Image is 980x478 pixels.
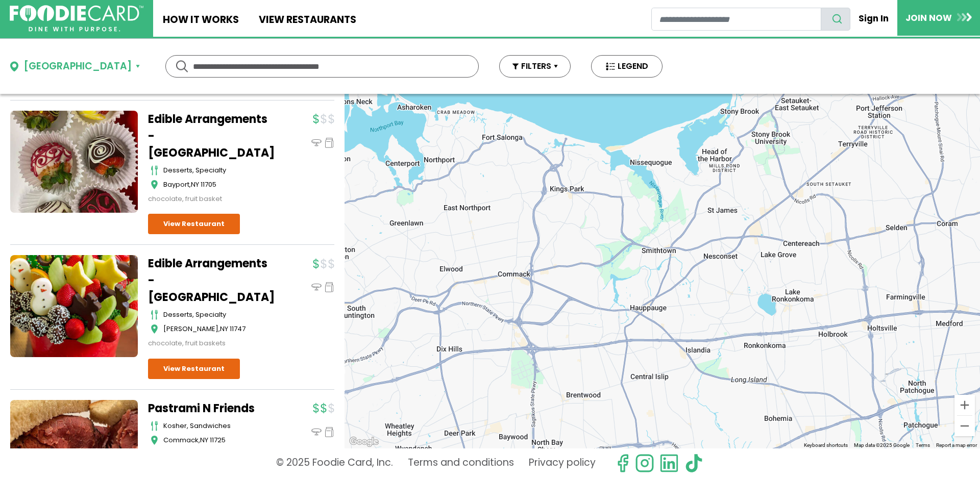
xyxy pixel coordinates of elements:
a: Terms and conditions [408,454,514,473]
svg: check us out on facebook [613,454,632,473]
div: chocolate, fruit basket [148,194,276,204]
img: cutlery_icon.svg [151,310,158,320]
span: NY [191,180,199,189]
a: Terms [916,442,930,448]
img: dinein_icon.svg [311,282,322,292]
span: 11747 [230,324,246,334]
div: , [163,180,276,190]
span: Map data ©2025 Google [854,442,910,448]
button: [GEOGRAPHIC_DATA] [10,59,140,74]
button: FILTERS [499,55,571,78]
a: Edible Arrangements - [GEOGRAPHIC_DATA] [148,255,276,306]
span: NY [220,324,228,334]
button: LEGEND [591,55,663,78]
span: 11725 [210,435,226,445]
img: tiktok.svg [684,454,703,473]
a: Pastrami N Friends [148,400,276,417]
span: Bayport [163,180,189,189]
div: desserts, specialty [163,310,276,320]
a: View Restaurant [148,359,240,379]
img: cutlery_icon.svg [151,421,158,431]
img: pickup_icon.svg [324,138,334,148]
div: chocolate, fruit baskets [148,338,276,348]
img: FoodieCard; Eat, Drink, Save, Donate [10,5,143,32]
span: Commack [163,435,199,445]
p: © 2025 Foodie Card, Inc. [276,454,393,473]
img: cutlery_icon.svg [151,165,158,175]
img: dinein_icon.svg [311,138,322,148]
button: Zoom in [954,395,975,415]
div: desserts, specialty [163,165,276,175]
a: Sign In [850,7,897,30]
a: View Restaurant [148,214,240,234]
img: pickup_icon.svg [324,427,334,437]
img: Google [347,435,381,448]
div: [GEOGRAPHIC_DATA] [23,59,132,74]
button: Zoom out [954,416,975,436]
span: 11705 [201,180,216,189]
a: Report a map error [936,442,977,448]
div: kosher, sandwiches [163,421,276,431]
div: , [163,324,276,334]
img: map_icon.svg [151,324,158,334]
img: pickup_icon.svg [324,282,334,292]
img: linkedin.svg [659,454,679,473]
input: restaurant search [651,8,821,31]
a: Edible Arrangements - [GEOGRAPHIC_DATA] [148,111,276,161]
button: Keyboard shortcuts [804,442,848,449]
a: Open this area in Google Maps (opens a new window) [347,435,381,448]
img: map_icon.svg [151,180,158,190]
div: , [163,435,276,445]
a: Privacy policy [529,454,596,473]
span: [PERSON_NAME] [163,324,218,334]
img: map_icon.svg [151,435,158,445]
img: dinein_icon.svg [311,427,322,437]
button: search [821,8,850,31]
span: NY [200,435,208,445]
